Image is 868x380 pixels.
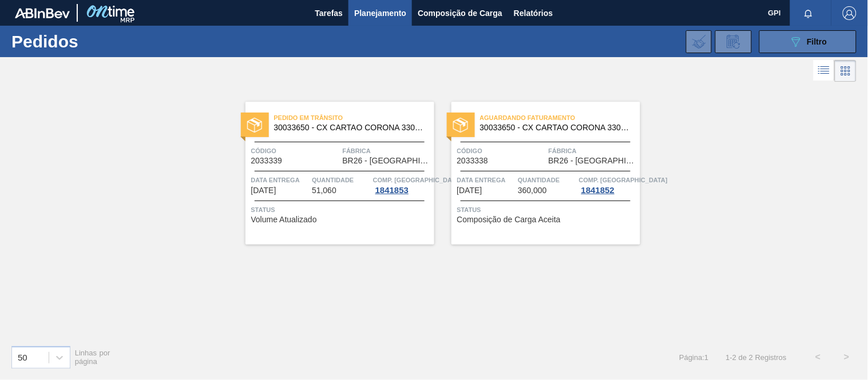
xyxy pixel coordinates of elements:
[686,30,712,53] div: Importar Negociações dos Pedidos
[418,6,502,20] span: Composição de Carga
[228,102,434,245] a: statusPedido em Trânsito30033650 - CX CARTAO CORONA 330 C6 NIV24Código2033339FábricaBR26 - [GEOGR...
[579,186,617,195] div: 1841852
[373,174,431,195] a: Comp. [GEOGRAPHIC_DATA]1841853
[807,37,827,46] span: Filtro
[514,6,553,20] span: Relatórios
[251,174,310,186] span: Data entrega
[804,343,833,371] button: <
[457,174,516,186] span: Data entrega
[251,145,340,157] span: Código
[679,353,708,362] span: Página : 1
[11,35,176,48] h1: Pedidos
[759,30,857,53] button: Filtro
[274,123,425,132] span: 30033650 - CX CARTAO CORONA 330 C6 NIV24
[518,174,576,186] span: Quantidade
[343,145,431,157] span: Fábrica
[726,353,787,362] span: 1 - 2 de 2 Registros
[18,353,27,362] div: 50
[354,6,406,20] span: Planejamento
[579,174,637,195] a: Comp. [GEOGRAPHIC_DATA]1841852
[312,186,336,195] span: 51,060
[457,157,489,165] span: 2033338
[790,5,827,21] button: Notificações
[434,102,640,245] a: statusAguardando Faturamento30033650 - CX CARTAO CORONA 330 C6 NIV24Código2033338FábricaBR26 - [G...
[315,6,343,20] span: Tarefas
[518,186,547,195] span: 360,000
[457,215,561,224] span: Composição de Carga Aceita
[274,112,434,123] span: Pedido em Trânsito
[480,112,640,123] span: Aguardando Faturamento
[251,204,431,215] span: Status
[549,157,637,165] span: BR26 - Uberlândia
[15,8,70,18] img: TNhmsLtSVTkK8tSr43FrP2fwEKptu5GPRR3wAAAABJRU5ErkJggg==
[453,118,468,133] img: status
[457,186,482,195] span: 27/10/2025
[833,343,861,371] button: >
[343,157,431,165] span: BR26 - Uberlândia
[373,186,411,195] div: 1841853
[312,174,370,186] span: Quantidade
[251,186,276,195] span: 20/09/2025
[549,145,637,157] span: Fábrica
[373,174,462,186] span: Comp. Carga
[814,60,835,82] div: Visão em Lista
[835,60,857,82] div: Visão em Cards
[247,118,262,133] img: status
[843,6,857,20] img: Logout
[715,30,752,53] div: Solicitação de Revisão de Pedidos
[251,215,317,224] span: Volume Atualizado
[579,174,668,186] span: Comp. Carga
[75,349,110,366] span: Linhas por página
[457,145,546,157] span: Código
[251,157,283,165] span: 2033339
[457,204,637,215] span: Status
[480,123,631,132] span: 30033650 - CX CARTAO CORONA 330 C6 NIV24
